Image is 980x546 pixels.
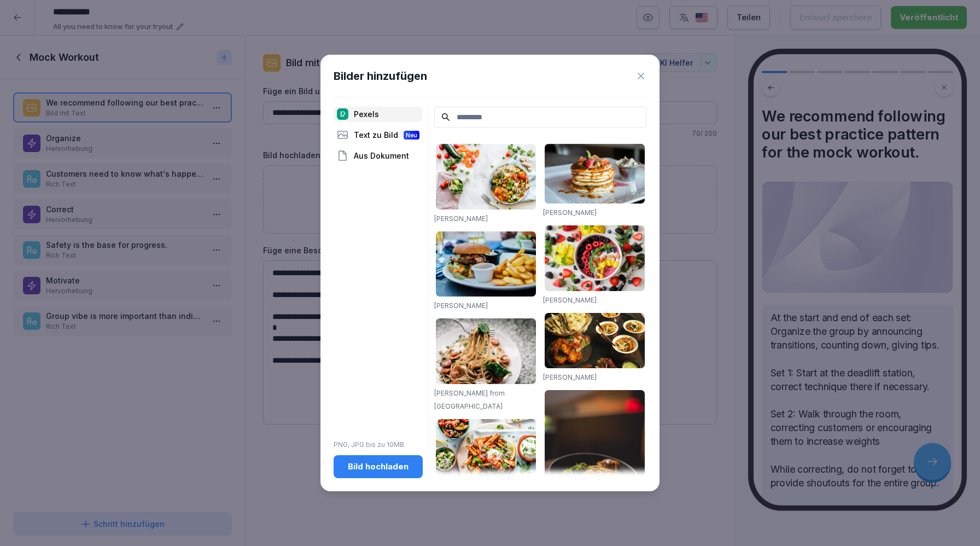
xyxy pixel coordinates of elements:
[543,208,597,217] a: [PERSON_NAME]
[434,214,488,223] a: [PERSON_NAME]
[545,225,645,291] img: pexels-photo-1099680.jpeg
[545,390,645,542] img: pexels-photo-842571.jpeg
[334,107,423,122] div: Pexels
[334,148,423,164] div: Aus Dokument
[436,318,536,384] img: pexels-photo-1279330.jpeg
[436,419,536,493] img: pexels-photo-1640772.jpeg
[434,301,488,310] a: [PERSON_NAME]
[543,296,597,304] a: [PERSON_NAME]
[334,68,427,84] h1: Bilder hinzufügen
[436,144,536,210] img: pexels-photo-1640777.jpeg
[334,127,423,143] div: Text zu Bild
[334,440,423,450] p: PNG, JPG bis zu 10MB
[545,144,645,204] img: pexels-photo-376464.jpeg
[436,231,536,297] img: pexels-photo-70497.jpeg
[334,455,423,478] button: Bild hochladen
[545,313,645,368] img: pexels-photo-958545.jpeg
[337,108,348,120] img: pexels.png
[543,373,597,381] a: [PERSON_NAME]
[342,461,414,473] div: Bild hochladen
[404,131,419,140] div: Neu
[434,389,505,410] a: [PERSON_NAME] from [GEOGRAPHIC_DATA]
